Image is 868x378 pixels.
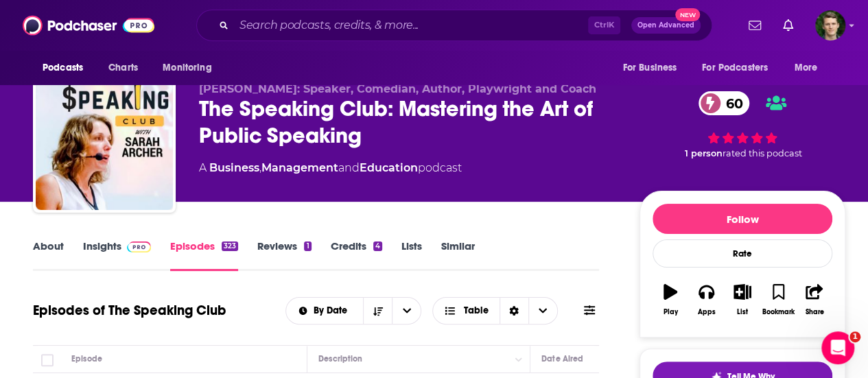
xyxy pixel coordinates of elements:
div: Search podcasts, credits, & more... [196,10,712,41]
a: Reviews1 [257,239,311,271]
span: rated this podcast [723,148,802,158]
button: open menu [693,55,788,81]
span: and [338,161,360,174]
button: Show profile menu [815,10,845,40]
div: Bookmark [762,308,795,316]
button: Open AdvancedNew [631,17,701,34]
div: Apps [698,308,716,316]
button: Apps [688,275,724,324]
span: 1 person [685,148,723,158]
span: Ctrl K [588,16,620,34]
span: [PERSON_NAME]: Speaker, Comedian, Author, Playwright and Coach [199,82,596,95]
div: 4 [373,241,382,251]
button: Sort Direction [363,298,392,324]
button: open menu [392,298,421,324]
span: By Date [314,306,352,316]
button: open menu [785,55,835,81]
a: Management [261,161,338,174]
div: List [737,308,748,316]
a: Show notifications dropdown [743,14,766,37]
a: Episodes323 [170,239,238,271]
div: Rate [653,239,832,268]
span: For Business [622,58,677,78]
button: Share [797,275,832,324]
span: Table [464,306,489,316]
img: Podchaser - Follow, Share and Rate Podcasts [23,12,154,38]
img: The Speaking Club: Mastering the Art of Public Speaking [36,73,173,210]
div: Date Aired [541,351,583,367]
button: Bookmark [760,275,796,324]
button: open menu [33,55,101,81]
img: Podchaser Pro [127,241,151,252]
span: More [795,58,818,78]
div: A podcast [199,160,462,176]
span: For Podcasters [702,58,768,78]
div: Episode [71,351,102,367]
span: 60 [712,91,750,115]
h1: Episodes of The Speaking Club [33,302,226,319]
div: Sort Direction [500,298,528,324]
div: 60 1 personrated this podcast [640,82,845,167]
button: Choose View [432,297,558,324]
a: Lists [401,239,422,271]
h2: Choose List sort [285,297,422,324]
a: About [33,239,64,271]
a: Show notifications dropdown [777,14,799,37]
button: List [725,275,760,324]
a: InsightsPodchaser Pro [83,239,151,271]
div: Share [805,308,823,316]
input: Search podcasts, credits, & more... [234,14,588,36]
button: Follow [653,204,832,234]
div: Play [664,308,678,316]
iframe: Intercom live chat [821,331,854,364]
button: open menu [286,306,364,316]
span: , [259,161,261,174]
span: New [675,8,700,21]
a: 60 [699,91,750,115]
span: Open Advanced [637,22,694,29]
span: 1 [849,331,860,342]
a: Credits4 [331,239,382,271]
button: open menu [153,55,229,81]
button: open menu [613,55,694,81]
span: Charts [108,58,138,78]
a: Education [360,161,418,174]
a: Similar [441,239,475,271]
img: User Profile [815,10,845,40]
div: 1 [304,241,311,251]
div: Description [318,351,362,367]
span: Monitoring [163,58,211,78]
button: Column Actions [511,351,527,368]
span: Logged in as drew.kilman [815,10,845,40]
span: Podcasts [43,58,83,78]
div: 323 [222,241,238,251]
a: Business [209,161,259,174]
button: Play [653,275,688,324]
a: Charts [99,55,146,81]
